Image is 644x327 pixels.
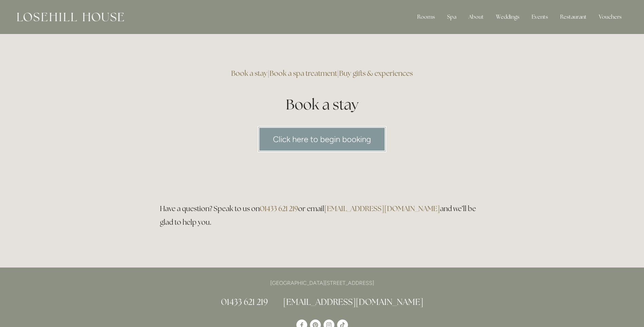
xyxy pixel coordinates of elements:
[270,69,337,78] a: Book a spa treatment
[324,204,440,213] a: [EMAIL_ADDRESS][DOMAIN_NAME]
[160,278,484,288] p: [GEOGRAPHIC_DATA][STREET_ADDRESS]
[526,10,553,24] div: Events
[221,296,268,307] a: 01433 621 219
[160,94,484,115] h1: Book a stay
[258,126,386,152] a: Click here to begin booking
[160,67,484,80] h3: | |
[283,296,423,307] a: [EMAIL_ADDRESS][DOMAIN_NAME]
[463,10,489,24] div: About
[17,13,124,21] img: Losehill House
[160,202,484,229] h3: Have a question? Speak to us on or email and we’ll be glad to help you.
[260,204,298,213] a: 01433 621 219
[412,10,440,24] div: Rooms
[442,10,462,24] div: Spa
[491,10,525,24] div: Weddings
[555,10,592,24] div: Restaurant
[231,69,268,78] a: Book a stay
[593,10,627,24] a: Vouchers
[339,69,413,78] a: Buy gifts & experiences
